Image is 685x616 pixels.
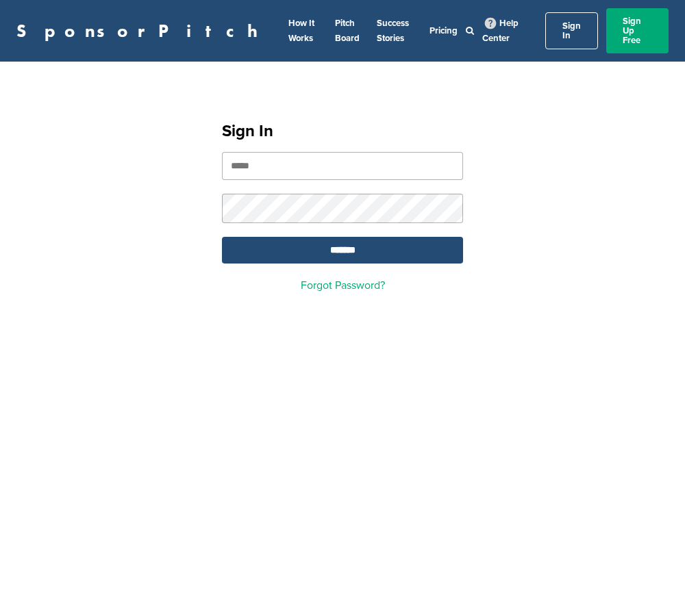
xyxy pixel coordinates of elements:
a: Sign In [545,12,598,49]
a: Sign Up Free [606,8,669,53]
a: Forgot Password? [301,279,385,292]
a: Pricing [429,25,458,36]
a: Success Stories [377,18,409,44]
a: How It Works [288,18,314,44]
iframe: Button to launch messaging window [630,561,674,605]
a: Pitch Board [335,18,360,44]
a: SponsorPitch [16,22,266,40]
h1: Sign In [222,119,463,144]
a: Help Center [482,15,519,47]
